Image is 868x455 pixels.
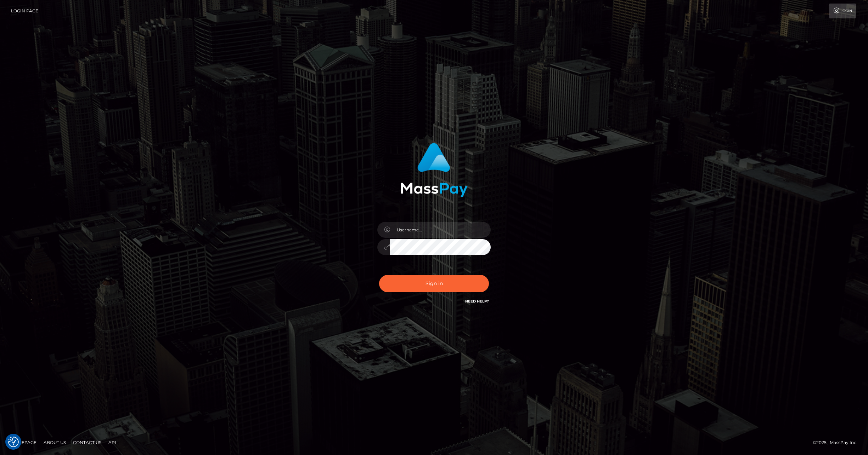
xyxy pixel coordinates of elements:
[41,437,69,448] a: About Us
[8,437,19,447] button: Consent Preferences
[390,222,491,238] input: Username...
[400,143,468,197] img: MassPay Login
[8,437,19,447] img: Revisit consent button
[379,275,489,292] button: Sign in
[106,437,119,448] a: API
[465,299,489,304] a: Need Help?
[813,439,863,447] div: © 2025 , MassPay Inc.
[829,4,856,18] a: Login
[8,437,39,448] a: Homepage
[70,437,104,448] a: Contact Us
[11,4,38,18] a: Login Page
